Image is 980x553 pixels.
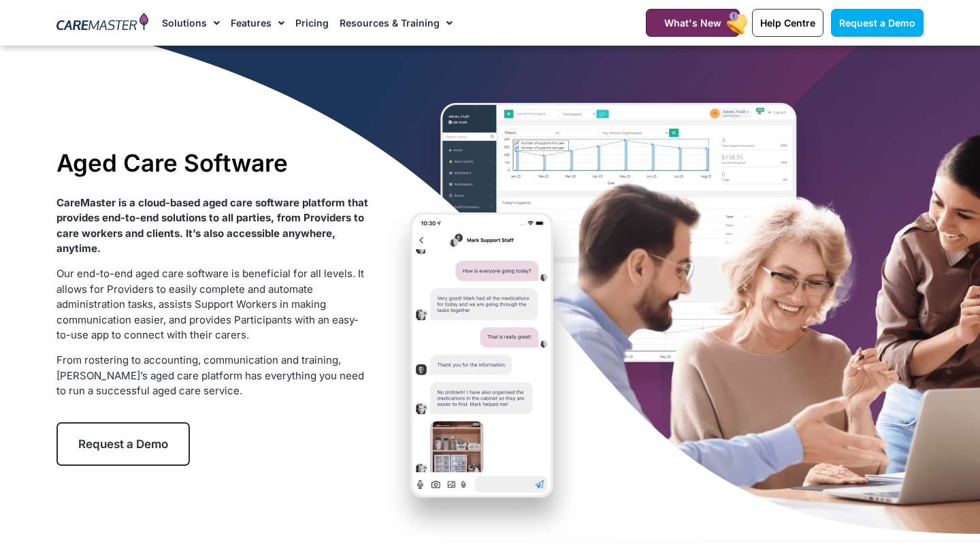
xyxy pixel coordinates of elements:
[56,196,368,255] strong: CareMaster is a cloud-based aged care software platform that provides end-to-end solutions to all...
[839,17,915,29] span: Request a Demo
[78,437,168,451] span: Request a Demo
[831,9,924,37] a: Request a Demo
[752,9,823,37] a: Help Centre
[56,353,364,397] span: From rostering to accounting, communication and training, [PERSON_NAME]’s aged care platform has ...
[760,17,815,29] span: Help Centre
[646,9,740,37] a: What's New
[56,13,148,33] img: CareMaster Logo
[56,267,364,341] span: Our end-to-end aged care software is beneficial for all levels. It allows for Providers to easily...
[664,17,721,29] span: What's New
[56,148,369,177] h1: Aged Care Software
[56,422,190,466] a: Request a Demo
